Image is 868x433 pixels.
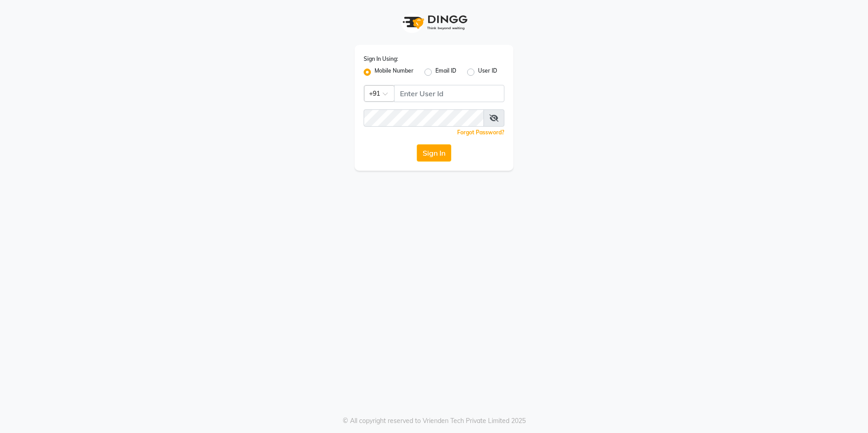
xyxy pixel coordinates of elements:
input: Username [394,85,504,102]
a: Forgot Password? [457,129,504,136]
label: Email ID [435,67,456,78]
button: Sign In [417,144,451,162]
label: Sign In Using: [364,55,398,63]
label: Mobile Number [375,67,414,78]
img: logo1.svg [398,9,470,36]
label: User ID [478,67,497,78]
input: Username [364,109,484,127]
